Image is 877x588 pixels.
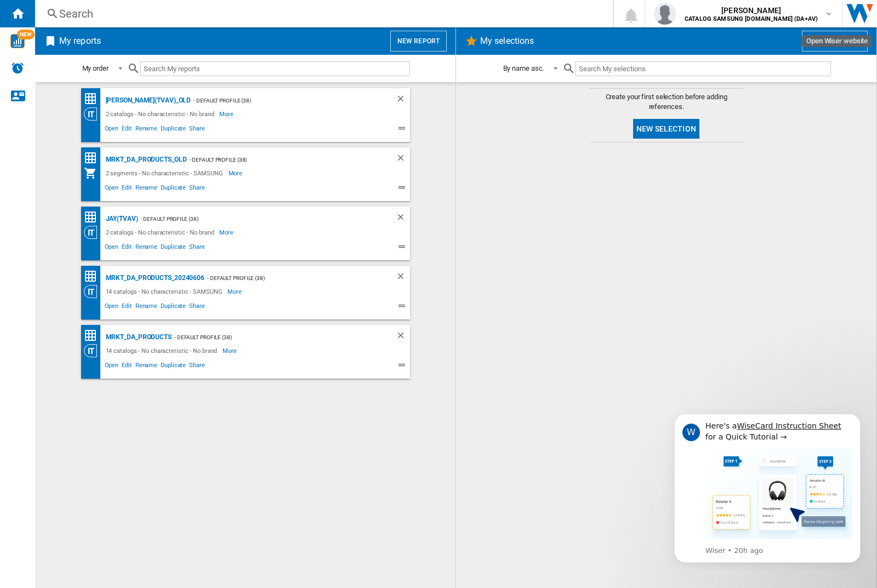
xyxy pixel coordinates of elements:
[685,15,818,22] b: CATALOG SAMSUNG [DOMAIN_NAME] (DA+AV)
[84,167,103,180] div: My Assortment
[103,167,229,180] div: 2 segments - No characteristic - SAMSUNG
[396,94,410,107] div: Delete
[84,210,103,224] div: Price Matrix
[396,212,410,226] div: Delete
[120,123,134,136] span: Edit
[658,404,877,569] iframe: Intercom notifications message
[219,226,235,239] span: More
[229,167,244,180] span: More
[390,31,447,52] button: New report
[84,151,103,165] div: Price Matrix
[120,301,134,314] span: Edit
[10,34,25,48] img: wise-card.svg
[685,5,818,16] span: [PERSON_NAME]
[159,360,187,373] span: Duplicate
[103,107,220,121] div: 2 catalogs - No characteristic - No brand
[227,285,243,298] span: More
[204,271,373,285] div: - Default profile (38)
[159,182,187,196] span: Duplicate
[223,344,238,357] span: More
[103,301,121,314] span: Open
[103,226,220,239] div: 2 catalogs - No characteristic - No brand
[187,242,207,255] span: Share
[103,285,228,298] div: 14 catalogs - No characteristic - SAMSUNG
[396,153,410,167] div: Delete
[84,344,103,357] div: Category View
[187,182,207,196] span: Share
[17,30,35,39] span: NEW
[120,360,134,373] span: Edit
[84,92,103,106] div: Price Matrix
[576,61,830,76] input: Search My selections
[140,61,410,76] input: Search My reports
[503,64,544,72] div: By name asc.
[219,107,235,121] span: More
[172,330,374,344] div: - Default profile (38)
[396,330,410,344] div: Delete
[134,360,159,373] span: Rename
[103,242,121,255] span: Open
[187,301,207,314] span: Share
[159,242,187,255] span: Duplicate
[187,153,374,167] div: - Default profile (38)
[134,123,159,136] span: Rename
[103,94,191,107] div: [PERSON_NAME](TVAV)_old
[84,270,103,283] div: Price Matrix
[57,31,103,52] h2: My reports
[187,123,207,136] span: Share
[654,3,676,25] img: profile.jpg
[138,212,374,226] div: - Default profile (38)
[103,360,121,373] span: Open
[103,330,172,344] div: MRKT_DA_PRODUCTS
[802,31,868,52] button: New selection
[103,344,223,357] div: 14 catalogs - No characteristic - No brand
[590,92,743,112] span: Create your first selection before adding references.
[103,182,121,196] span: Open
[84,329,103,342] div: Price Matrix
[84,107,103,121] div: Category View
[187,360,207,373] span: Share
[478,31,536,52] h2: My selections
[103,153,187,167] div: MRKT_DA_PRODUCTS_OLD
[82,64,109,72] div: My order
[84,226,103,239] div: Category View
[103,212,138,226] div: JAY(TVAV)
[103,271,205,285] div: MRKT_DA_PRODUCTS_20240606
[103,123,121,136] span: Open
[84,285,103,298] div: Category View
[59,6,584,21] div: Search
[633,119,699,139] button: New selection
[396,271,410,285] div: Delete
[134,301,159,314] span: Rename
[159,123,187,136] span: Duplicate
[134,182,159,196] span: Rename
[11,61,24,75] img: alerts-logo.svg
[159,301,187,314] span: Duplicate
[120,182,134,196] span: Edit
[120,242,134,255] span: Edit
[134,242,159,255] span: Rename
[191,94,373,107] div: - Default profile (38)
